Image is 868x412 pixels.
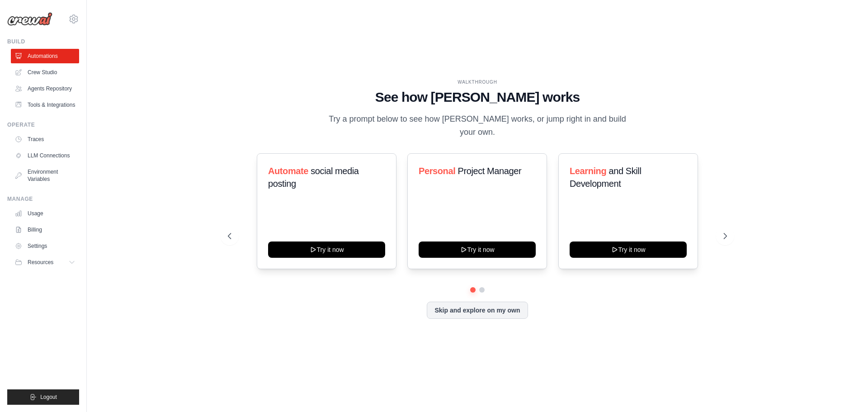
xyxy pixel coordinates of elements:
a: Settings [11,239,79,253]
a: Usage [11,206,79,221]
button: Try it now [570,242,687,258]
span: and Skill Development [570,166,641,189]
a: Traces [11,132,79,147]
a: Billing [11,223,79,237]
p: Try a prompt below to see how [PERSON_NAME] works, or jump right in and build your own. [325,113,629,139]
button: Skip and explore on my own [427,302,528,319]
a: Tools & Integrations [11,98,79,112]
a: Automations [11,49,79,63]
div: Operate [7,121,79,128]
button: Resources [11,255,79,270]
div: Build [7,38,79,45]
span: Resources [28,259,53,266]
span: Learning [570,166,606,176]
span: Project Manager [458,166,522,176]
div: Manage [7,195,79,203]
a: LLM Connections [11,148,79,163]
span: social media posting [268,166,359,189]
button: Try it now [268,242,385,258]
h1: See how [PERSON_NAME] works [228,89,727,105]
button: Try it now [419,242,536,258]
a: Environment Variables [11,165,79,186]
a: Crew Studio [11,65,79,80]
button: Logout [7,389,79,405]
div: WALKTHROUGH [228,79,727,85]
span: Personal [419,166,455,176]
img: Logo [7,12,52,26]
span: Logout [40,393,57,401]
a: Agents Repository [11,81,79,96]
span: Automate [268,166,308,176]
